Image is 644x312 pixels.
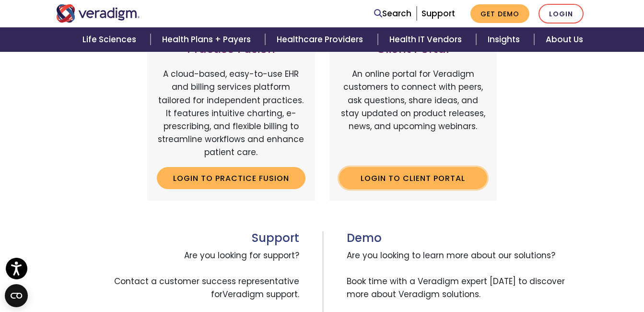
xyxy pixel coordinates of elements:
a: Health Plans + Payers [151,27,265,52]
h3: Support [56,231,299,245]
img: Veradigm logo [56,4,140,23]
a: Life Sciences [71,27,151,52]
p: A cloud-based, easy-to-use EHR and billing services platform tailored for independent practices. ... [157,68,305,159]
p: An online portal for Veradigm customers to connect with peers, ask questions, share ideas, and st... [339,68,488,159]
h3: Practice Fusion [157,42,305,56]
span: Are you looking for support? Contact a customer success representative for [56,245,299,305]
span: Are you looking to learn more about our solutions? Book time with a Veradigm expert [DATE] to dis... [347,245,588,305]
a: Support [422,8,455,19]
a: Login [539,4,584,24]
a: Healthcare Providers [265,27,377,52]
iframe: Drift Chat Widget [460,243,632,300]
button: Open CMP widget [5,284,28,307]
a: About Us [534,27,595,52]
a: Insights [476,27,534,52]
a: Login to Client Portal [339,167,488,189]
h3: Demo [347,231,588,245]
a: Login to Practice Fusion [157,167,305,189]
a: Health IT Vendors [378,27,476,52]
span: Veradigm support. [222,288,299,300]
h3: Client Portal [339,42,488,56]
a: Get Demo [470,4,529,23]
a: Search [374,7,411,20]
